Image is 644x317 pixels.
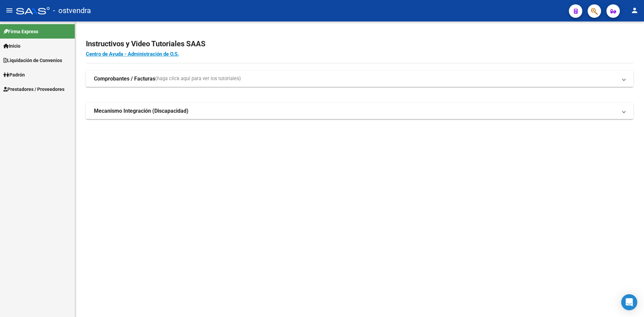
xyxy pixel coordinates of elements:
[94,75,155,83] strong: Comprobantes / Facturas
[86,38,633,50] h2: Instructivos y Video Tutoriales SAAS
[3,86,64,93] span: Prestadores / Proveedores
[94,107,189,115] strong: Mecanismo Integración (Discapacidad)
[3,28,38,35] span: Firma Express
[3,42,20,50] span: Inicio
[5,6,13,14] mat-icon: menu
[86,51,179,57] a: Centro de Ayuda - Administración de O.S.
[155,75,241,83] span: (haga click aquí para ver los tutoriales)
[621,294,637,310] div: Open Intercom Messenger
[3,71,25,78] span: Padrón
[631,6,639,14] mat-icon: person
[86,103,633,119] mat-expansion-panel-header: Mecanismo Integración (Discapacidad)
[53,3,91,18] span: - ostvendra
[3,57,62,64] span: Liquidación de Convenios
[86,71,633,87] mat-expansion-panel-header: Comprobantes / Facturas(haga click aquí para ver los tutoriales)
